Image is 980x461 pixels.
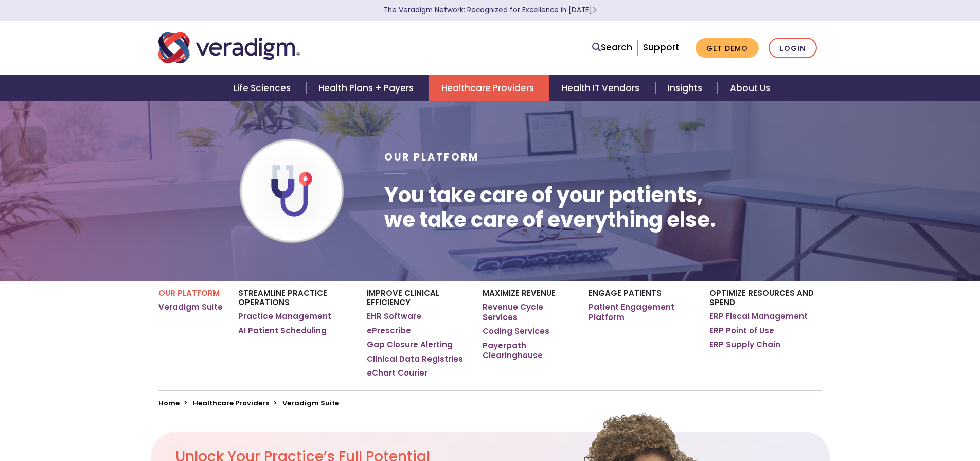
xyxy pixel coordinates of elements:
a: AI Patient Scheduling [238,326,327,336]
h1: You take care of your patients, we take care of everything else. [384,183,716,232]
a: Health IT Vendors [549,75,655,101]
a: Patient Engagement Platform [589,302,694,322]
a: Gap Closure Alerting [367,340,453,350]
a: Payerpath Clearinghouse [483,341,573,361]
a: Support [643,41,679,54]
a: Get Demo [696,38,759,58]
a: The Veradigm Network: Recognized for Excellence in [DATE]Learn More [384,5,597,15]
a: Life Sciences [221,75,306,101]
img: Veradigm logo [158,31,300,65]
a: Practice Management [238,311,331,322]
a: Health Plans + Payers [306,75,429,101]
a: Login [769,38,817,59]
a: About Us [718,75,782,101]
a: Veradigm Suite [158,302,223,312]
a: Home [158,398,180,408]
span: Learn More [592,5,597,15]
a: EHR Software [367,311,421,322]
a: Healthcare Providers [193,398,269,408]
a: Healthcare Providers [429,75,549,101]
a: ePrescribe [367,326,411,336]
a: Insights [655,75,718,101]
a: ERP Supply Chain [709,340,780,350]
a: ERP Fiscal Management [709,311,808,322]
a: Revenue Cycle Services [483,302,573,322]
a: Clinical Data Registries [367,354,463,364]
a: ERP Point of Use [709,326,774,336]
a: Search [592,41,632,55]
span: Our Platform [384,150,479,164]
a: eChart Courier [367,368,427,378]
a: Coding Services [483,326,549,336]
